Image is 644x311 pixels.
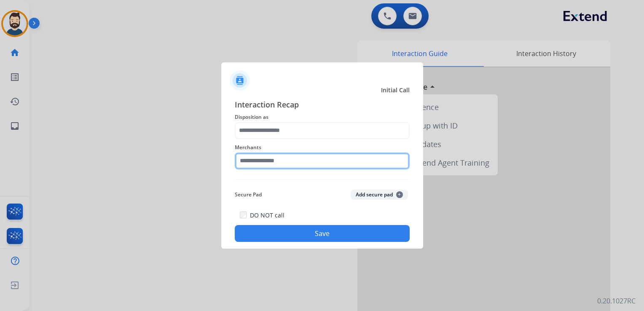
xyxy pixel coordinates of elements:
[235,142,410,153] span: Merchants
[230,70,250,91] img: contactIcon
[351,190,408,200] button: Add secure pad+
[235,180,410,180] img: contact-recap-line.svg
[235,99,410,112] span: Interaction Recap
[396,191,403,198] span: +
[250,211,284,220] label: DO NOT call
[235,225,410,242] button: Save
[235,112,410,122] span: Disposition as
[381,86,410,94] span: Initial Call
[597,296,636,306] p: 0.20.1027RC
[235,190,262,200] span: Secure Pad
